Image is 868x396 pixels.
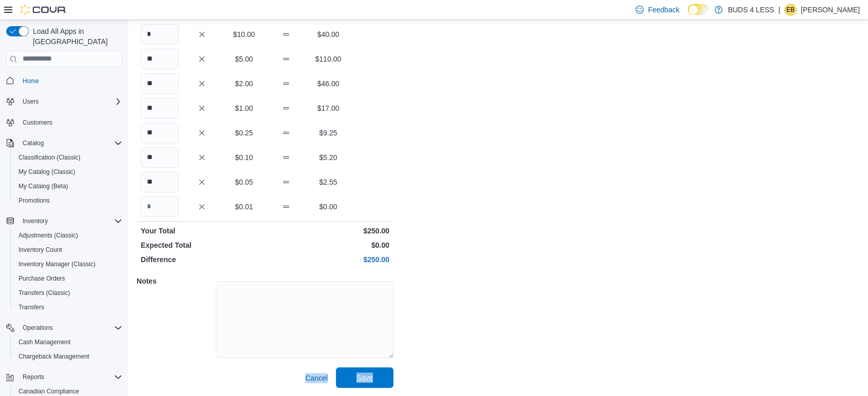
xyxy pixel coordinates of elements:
span: Inventory Manager (Classic) [14,258,122,270]
p: Expected Total [141,240,263,250]
span: Save [356,372,373,383]
span: Inventory [23,217,48,225]
p: $250.00 [267,226,389,236]
span: Cash Management [18,338,70,346]
input: Quantity [141,49,179,69]
p: $250.00 [267,254,389,265]
a: Inventory Count [14,244,66,256]
span: Inventory Count [14,244,122,256]
p: [PERSON_NAME] [801,4,860,16]
span: Promotions [18,196,50,205]
span: Adjustments (Classic) [18,231,78,240]
button: Operations [2,321,126,335]
a: My Catalog (Beta) [14,180,72,192]
span: Customers [23,118,52,127]
button: Cash Management [10,335,126,349]
p: $1.00 [225,103,263,113]
span: Transfers (Classic) [18,289,70,297]
span: Catalog [18,137,122,149]
button: Inventory Manager (Classic) [10,257,126,271]
input: Quantity [141,73,179,94]
button: Home [2,73,126,88]
p: $2.55 [309,177,347,187]
button: My Catalog (Beta) [10,179,126,193]
button: Inventory [2,214,126,228]
span: Cancel [305,373,328,383]
p: Difference [141,254,263,265]
button: Catalog [2,136,126,150]
button: Chargeback Management [10,349,126,364]
span: My Catalog (Classic) [18,168,76,176]
p: $10.00 [225,29,263,39]
p: BUDS 4 LESS [728,4,774,16]
a: Promotions [14,194,54,207]
input: Quantity [141,123,179,143]
span: Customers [18,116,122,129]
p: $0.05 [225,177,263,187]
input: Quantity [141,98,179,118]
p: $0.25 [225,128,263,138]
span: Reports [23,373,44,381]
a: Adjustments (Classic) [14,229,82,242]
span: Home [18,74,122,87]
span: Users [18,95,122,108]
span: Users [23,97,39,106]
p: $0.10 [225,152,263,163]
button: Transfers (Classic) [10,286,126,300]
span: Adjustments (Classic) [14,229,122,242]
span: Promotions [14,194,122,207]
h5: Notes [137,271,214,291]
p: $9.25 [309,128,347,138]
span: Chargeback Management [18,352,89,361]
button: Users [18,95,43,108]
button: Save [336,367,393,388]
span: Catalog [23,139,44,147]
button: My Catalog (Classic) [10,165,126,179]
span: Inventory [18,215,122,227]
span: Inventory Manager (Classic) [18,260,96,268]
input: Quantity [141,24,179,45]
p: $5.00 [225,54,263,64]
span: Purchase Orders [14,272,122,285]
p: $46.00 [309,78,347,89]
a: Customers [18,116,56,129]
a: Classification (Classic) [14,151,85,164]
span: Transfers (Classic) [14,287,122,299]
span: Canadian Compliance [18,387,79,395]
button: Reports [2,370,126,384]
input: Quantity [141,172,179,192]
p: $17.00 [309,103,347,113]
span: Inventory Count [18,246,62,254]
a: My Catalog (Classic) [14,166,80,178]
a: Home [18,75,43,87]
span: EB [786,4,795,16]
a: Chargeback Management [14,350,93,363]
span: Operations [23,324,53,332]
button: Operations [18,322,57,334]
button: Catalog [18,137,48,149]
span: Purchase Orders [18,274,65,283]
a: Transfers (Classic) [14,287,74,299]
button: Users [2,94,126,109]
button: Inventory Count [10,243,126,257]
button: Cancel [301,368,332,388]
a: Transfers [14,301,48,313]
button: Reports [18,371,48,383]
span: Cash Management [14,336,122,348]
button: Promotions [10,193,126,208]
span: Classification (Classic) [14,151,122,164]
p: $110.00 [309,54,347,64]
p: $5.20 [309,152,347,163]
img: Cova [21,5,67,15]
span: Chargeback Management [14,350,122,363]
button: Inventory [18,215,52,227]
p: $40.00 [309,29,347,39]
p: | [778,4,780,16]
span: Transfers [14,301,122,313]
input: Quantity [141,196,179,217]
button: Transfers [10,300,126,314]
input: Dark Mode [688,4,709,15]
p: $2.00 [225,78,263,89]
p: Your Total [141,226,263,236]
span: Home [23,77,39,85]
